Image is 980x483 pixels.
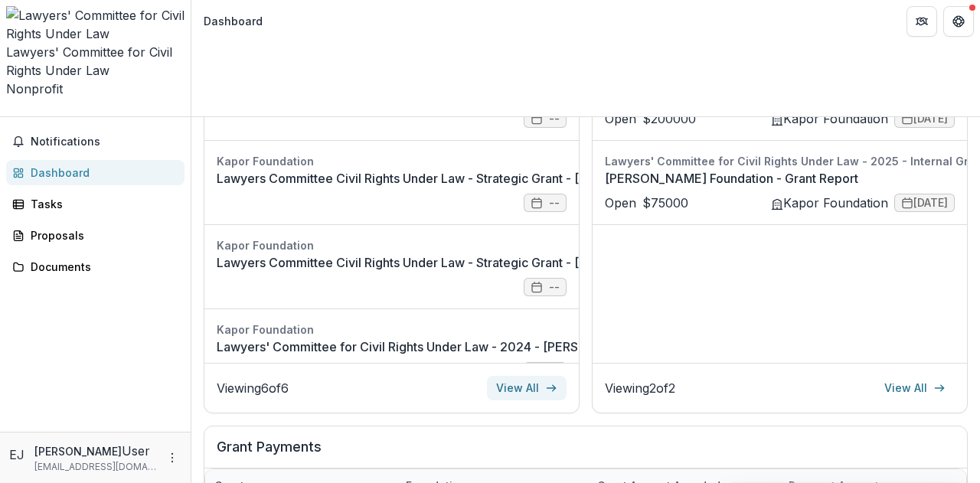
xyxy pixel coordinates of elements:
[943,6,974,37] button: Get Help
[198,10,269,32] nav: breadcrumb
[6,129,185,154] button: Notifications
[6,81,63,96] span: Nonprofit
[31,259,172,275] div: Documents
[9,445,28,464] div: Emma Jones
[31,165,172,181] div: Dashboard
[204,13,263,29] div: Dashboard
[31,135,178,148] span: Notifications
[6,223,185,248] a: Proposals
[163,449,181,467] button: More
[6,6,185,43] img: Lawyers' Committee for Civil Rights Under Law
[31,196,172,212] div: Tasks
[906,6,937,37] button: Partners
[217,169,616,188] a: Lawyers Committee Civil Rights Under Law - Strategic Grant - [DATE]
[487,376,567,400] a: View All
[31,227,172,243] div: Proposals
[217,439,955,468] h2: Grant Payments
[6,43,185,80] div: Lawyers' Committee for Civil Rights Under Law
[217,253,616,272] a: Lawyers Committee Civil Rights Under Law - Strategic Grant - [DATE]
[875,376,955,400] a: View All
[6,160,185,185] a: Dashboard
[605,379,675,397] p: Viewing 2 of 2
[122,442,150,460] p: User
[6,191,185,217] a: Tasks
[217,379,289,397] p: Viewing 6 of 6
[6,254,185,279] a: Documents
[34,443,122,459] p: [PERSON_NAME]
[34,460,157,474] p: [EMAIL_ADDRESS][DOMAIN_NAME]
